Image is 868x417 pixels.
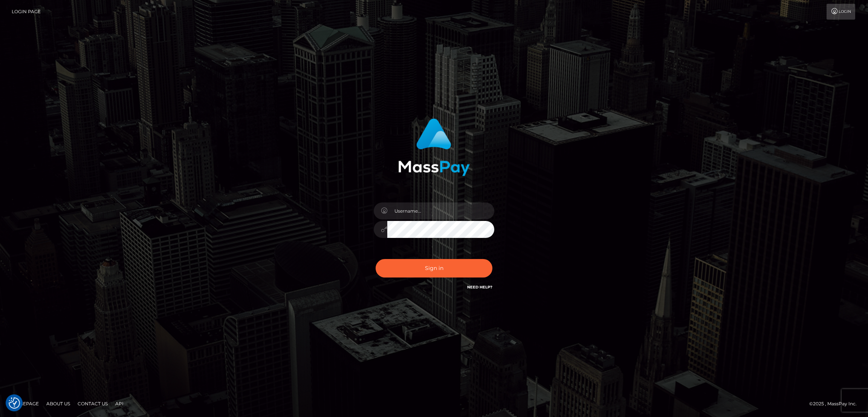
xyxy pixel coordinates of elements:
[75,398,111,409] a: Contact Us
[827,4,855,20] a: Login
[43,398,73,409] a: About Us
[387,202,494,219] input: Username...
[112,398,127,409] a: API
[9,397,20,409] img: Revisit consent button
[467,285,492,290] a: Need Help?
[376,259,492,277] button: Sign in
[398,118,470,176] img: MassPay Login
[8,398,42,409] a: Homepage
[809,400,862,408] div: © 2025 , MassPay Inc.
[9,397,20,409] button: Consent Preferences
[12,4,41,20] a: Login Page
